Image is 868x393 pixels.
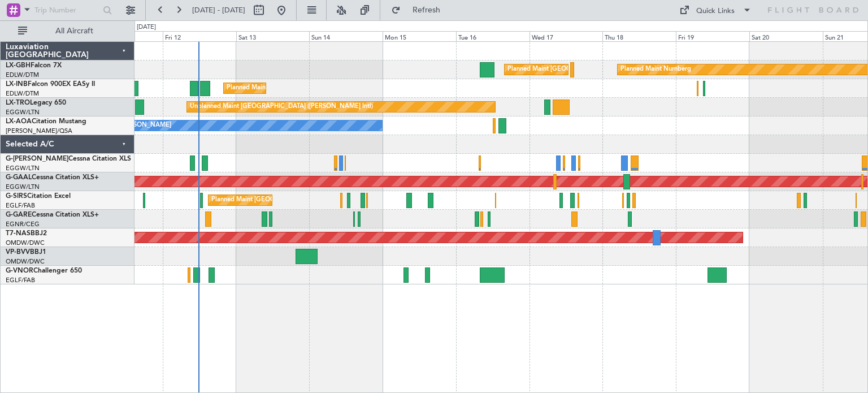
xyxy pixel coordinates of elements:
[6,118,32,125] span: LX-AOA
[383,31,456,41] div: Mon 15
[227,80,405,97] div: Planned Maint [GEOGRAPHIC_DATA] ([GEOGRAPHIC_DATA])
[190,98,373,115] div: Unplanned Maint [GEOGRAPHIC_DATA] ([PERSON_NAME] Intl)
[749,31,823,41] div: Sat 20
[236,31,310,41] div: Sat 13
[6,249,30,256] span: VP-BVV
[6,108,40,116] a: EGGW/LTN
[6,211,32,218] span: G-GARE
[6,220,40,228] a: EGNR/CEG
[163,31,236,41] div: Fri 12
[6,183,40,191] a: EGGW/LTN
[6,193,27,200] span: G-SIRS
[6,267,33,274] span: G-VNOR
[6,211,99,218] a: G-GARECessna Citation XLS+
[6,201,35,210] a: EGLF/FAB
[12,22,123,40] button: All Aircraft
[6,239,45,247] a: OMDW/DWC
[192,5,245,15] span: [DATE] - [DATE]
[6,230,31,237] span: T7-NAS
[676,31,749,41] div: Fri 19
[6,156,68,162] span: G-[PERSON_NAME]
[507,61,685,78] div: Planned Maint [GEOGRAPHIC_DATA] ([GEOGRAPHIC_DATA])
[6,81,28,88] span: LX-INB
[6,193,71,200] a: G-SIRSCitation Excel
[6,257,45,266] a: OMDW/DWC
[6,267,82,274] a: G-VNORChallenger 650
[6,174,32,181] span: G-GAAL
[6,164,40,172] a: EGGW/LTN
[6,100,66,106] a: LX-TROLegacy 650
[6,100,30,106] span: LX-TRO
[456,31,530,41] div: Tue 16
[674,1,757,19] button: Quick Links
[6,174,99,181] a: G-GAALCessna Citation XLS+
[386,1,454,19] button: Refresh
[530,31,603,41] div: Wed 17
[6,62,62,69] a: LX-GBHFalcon 7X
[6,118,86,125] a: LX-AOACitation Mustang
[6,156,131,162] a: G-[PERSON_NAME]Cessna Citation XLS
[34,2,99,19] input: Trip Number
[6,230,47,237] a: T7-NASBBJ2
[6,276,35,284] a: EGLF/FAB
[6,71,39,79] a: EDLW/DTM
[309,31,383,41] div: Sun 14
[6,127,72,135] a: [PERSON_NAME]/QSA
[696,6,735,17] div: Quick Links
[6,62,31,69] span: LX-GBH
[620,61,691,78] div: Planned Maint Nurnberg
[6,81,95,88] a: LX-INBFalcon 900EX EASy II
[211,192,389,209] div: Planned Maint [GEOGRAPHIC_DATA] ([GEOGRAPHIC_DATA])
[6,89,39,98] a: EDLW/DTM
[6,249,46,256] a: VP-BVVBBJ1
[29,27,119,35] span: All Aircraft
[137,23,156,32] div: [DATE]
[403,6,450,14] span: Refresh
[602,31,676,41] div: Thu 18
